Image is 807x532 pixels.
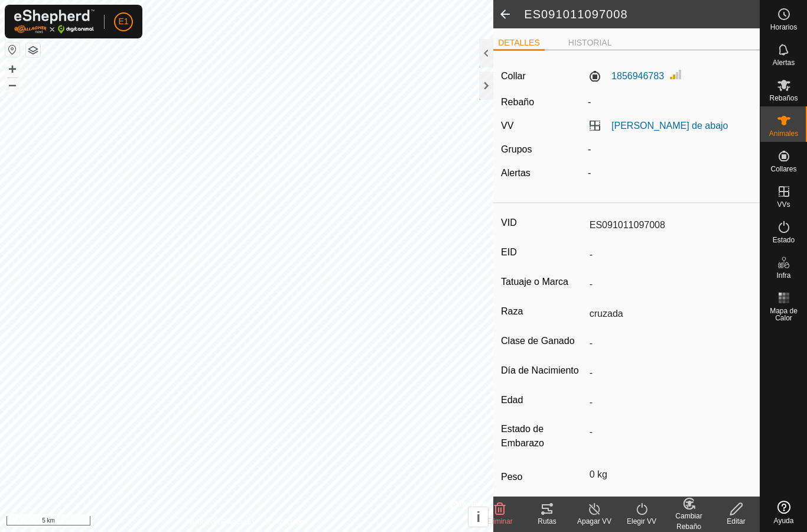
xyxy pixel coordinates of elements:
button: – [5,77,19,92]
li: DETALLES [493,37,545,51]
div: Rutas [523,516,571,527]
span: Horarios [770,24,797,31]
label: Peso [501,465,585,489]
span: Eliminar [487,517,512,525]
label: Día de Nacimiento [501,363,585,378]
span: Mapa de Calor [763,307,804,322]
span: Infra [776,272,790,279]
div: - [583,142,757,157]
label: VV [501,121,513,131]
label: Alertas [501,168,531,178]
label: EID [501,245,585,260]
img: Intensidad de Señal [669,67,683,82]
div: Cambiar Rebaño [665,511,712,532]
label: Clase de Ganado [501,333,585,349]
button: i [468,507,488,527]
span: VVs [777,201,790,208]
label: Raza [501,304,585,319]
a: [PERSON_NAME] de abajo [611,121,728,131]
span: Collares [770,166,796,173]
label: Edad [501,392,585,408]
a: Contáctenos [268,517,308,527]
label: Collar [501,69,526,83]
button: + [5,62,19,76]
span: Animales [769,130,798,137]
label: VID [501,215,585,231]
label: Rebaño [501,97,534,107]
span: E1 [118,15,128,28]
h2: ES091011097008 [524,7,760,21]
div: Editar [712,516,760,527]
span: Ayuda [774,517,794,524]
a: Política de Privacidad [186,517,253,527]
li: HISTORIAL [564,37,617,49]
a: Ayuda [760,496,807,529]
div: Apagar VV [571,516,618,527]
span: Rebaños [769,95,798,102]
label: Grupos [501,144,532,154]
img: Logo Gallagher [14,9,95,34]
label: Tatuaje o Marca [501,274,585,290]
button: Capas del Mapa [26,43,40,57]
span: i [476,509,480,525]
span: Alertas [773,59,795,66]
span: Estado [773,236,795,244]
span: - [588,97,591,107]
label: Estado de Embarazo [501,422,585,450]
div: - [583,166,757,180]
label: 1856946783 [588,69,664,83]
button: Restablecer Mapa [5,43,19,57]
div: Elegir VV [618,516,665,527]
